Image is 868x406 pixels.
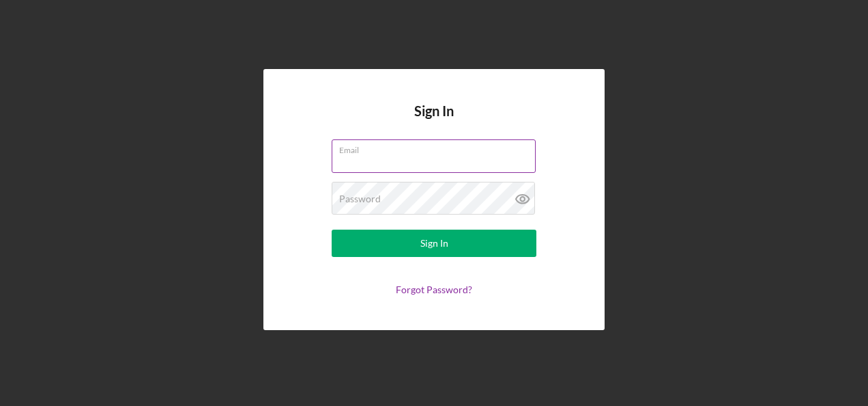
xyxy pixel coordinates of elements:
label: Password [339,193,381,204]
h4: Sign In [414,103,454,139]
label: Email [339,140,536,155]
div: Sign In [420,230,448,257]
button: Sign In [332,230,536,257]
a: Forgot Password? [396,284,472,295]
